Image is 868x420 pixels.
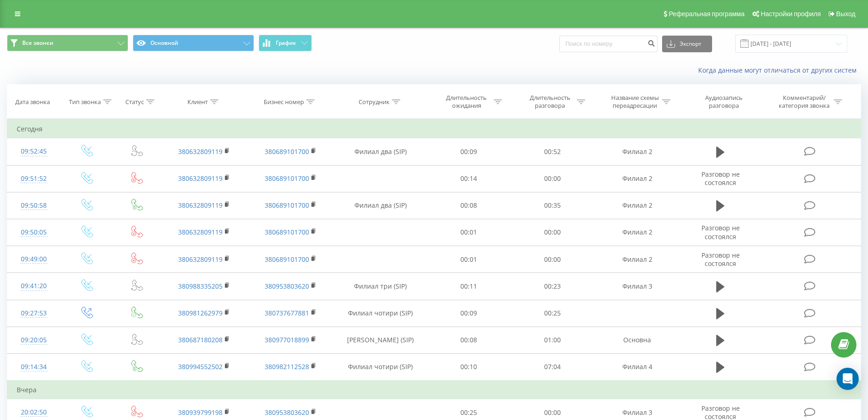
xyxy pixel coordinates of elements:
[334,300,428,327] td: Филиал чотири (SIP)
[427,138,510,165] td: 00:09
[510,219,594,246] td: 00:00
[17,304,51,322] div: 09:27:53
[334,353,428,381] td: Филиал чотири (SIP)
[17,223,51,241] div: 09:50:05
[334,327,428,353] td: [PERSON_NAME] (SIP)
[7,35,128,51] button: Все звонки
[17,170,51,188] div: 09:51:52
[22,39,53,47] span: Все звонки
[178,174,223,183] a: 380632809119
[694,94,754,110] div: Аудиозапись разговора
[510,353,594,381] td: 07:04
[265,255,309,264] a: 380689101700
[427,300,510,327] td: 00:09
[610,94,660,110] div: Название схемы переадресации
[359,98,390,106] div: Сотрудник
[125,98,144,106] div: Статус
[525,94,575,110] div: Длительность разговора
[178,408,223,417] a: 380939799198
[7,120,861,138] td: Сегодня
[178,335,223,344] a: 380687180208
[594,138,681,165] td: Филиал 2
[427,219,510,246] td: 00:01
[17,358,51,376] div: 09:14:34
[777,94,831,110] div: Комментарий/категория звонка
[594,273,681,300] td: Филиал 3
[265,201,309,210] a: 380689101700
[265,174,309,183] a: 380689101700
[17,197,51,215] div: 09:50:58
[17,331,51,349] div: 09:20:05
[187,98,208,106] div: Клиент
[265,408,309,417] a: 380953803620
[265,228,309,236] a: 380689101700
[836,10,856,18] span: Выход
[594,327,681,353] td: Основна
[178,282,223,290] a: 380988335205
[510,192,594,219] td: 00:35
[178,228,223,236] a: 380632809119
[7,381,861,399] td: Вчера
[594,246,681,273] td: Филиал 2
[427,165,510,192] td: 00:14
[178,255,223,264] a: 380632809119
[837,368,859,390] div: Open Intercom Messenger
[594,192,681,219] td: Филиал 2
[701,170,740,187] span: Разговор не состоялся
[510,165,594,192] td: 00:00
[334,138,428,165] td: Филиал два (SIP)
[559,36,657,52] input: Поиск по номеру
[133,35,254,51] button: Основной
[594,353,681,381] td: Филиал 4
[265,335,309,344] a: 380977018899
[265,147,309,156] a: 380689101700
[69,98,101,106] div: Тип звонка
[442,94,491,110] div: Длительность ожидания
[265,362,309,371] a: 380982112528
[15,98,50,106] div: Дата звонка
[427,353,510,381] td: 00:10
[669,10,744,18] span: Реферальная программа
[334,192,428,219] td: Филиал два (SIP)
[17,250,51,268] div: 09:49:00
[17,277,51,295] div: 09:41:20
[510,246,594,273] td: 00:00
[178,201,223,210] a: 380632809119
[265,309,309,317] a: 380737677881
[510,327,594,353] td: 01:00
[510,273,594,300] td: 00:23
[761,10,821,18] span: Настройки профиля
[510,138,594,165] td: 00:52
[510,300,594,327] td: 00:25
[594,219,681,246] td: Филиал 2
[594,165,681,192] td: Филиал 2
[427,273,510,300] td: 00:11
[264,98,304,106] div: Бизнес номер
[276,40,296,46] span: График
[701,223,740,241] span: Разговор не состоялся
[265,282,309,290] a: 380953803620
[427,327,510,353] td: 00:08
[334,273,428,300] td: Филиал три (SIP)
[17,142,51,161] div: 09:52:45
[178,147,223,156] a: 380632809119
[259,35,312,51] button: График
[178,309,223,317] a: 380981262979
[662,36,712,52] button: Экспорт
[698,66,861,74] a: Когда данные могут отличаться от других систем
[701,251,740,268] span: Разговор не состоялся
[427,192,510,219] td: 00:08
[427,246,510,273] td: 00:01
[178,362,223,371] a: 380994552502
